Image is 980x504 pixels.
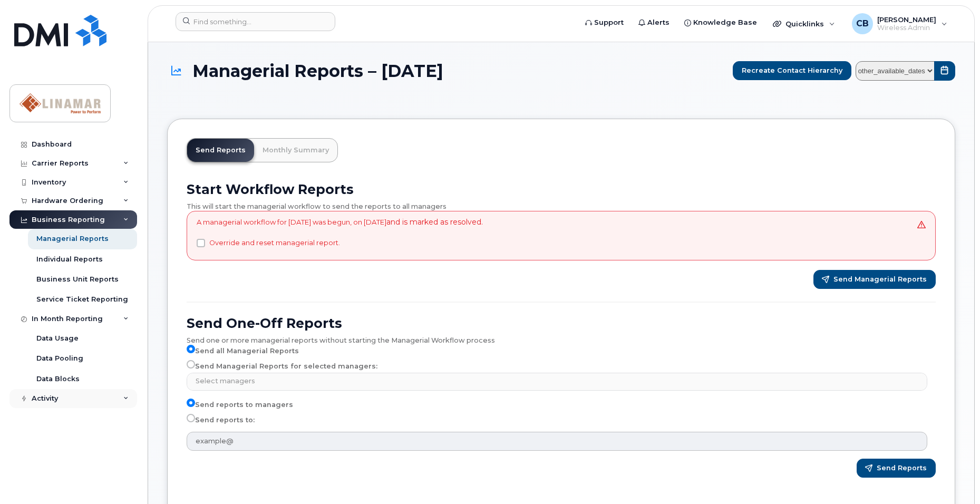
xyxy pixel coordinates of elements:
label: Override and reset managerial report. [209,237,340,249]
input: Send Managerial Reports for selected managers: [187,360,195,369]
button: Send Managerial Reports [813,270,936,289]
button: Recreate Contact Hierarchy [733,61,851,80]
label: Send reports to: [187,414,255,427]
span: Managerial Reports – [DATE] [192,62,443,80]
input: Send reports to managers [187,399,195,407]
a: Monthly Summary [254,139,337,162]
span: Send Reports [877,463,927,473]
input: example@ [187,432,927,451]
div: A managerial workflow for [DATE] was begun, on [DATE] [197,217,483,255]
input: Send reports to: [187,414,195,422]
label: Send all Managerial Reports [187,345,299,357]
a: Send Reports [187,139,254,162]
label: Send reports to managers [187,399,293,411]
span: Send Managerial Reports [833,275,927,284]
h2: Send One-Off Reports [187,315,936,331]
span: and is marked as resolved. [386,217,483,227]
span: Recreate Contact Hierarchy [742,65,842,75]
label: Send Managerial Reports for selected managers: [187,360,377,373]
h2: Start Workflow Reports [187,181,936,197]
button: Send Reports [857,459,936,478]
div: Send one or more managerial reports without starting the Managerial Workflow process [187,331,936,345]
div: This will start the managerial workflow to send the reports to all managers [187,197,936,211]
input: Send all Managerial Reports [187,345,195,353]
